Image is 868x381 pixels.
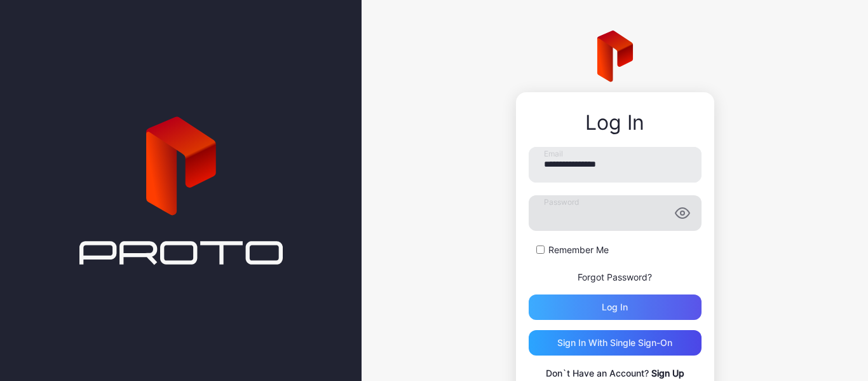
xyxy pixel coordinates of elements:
input: Password [529,195,702,231]
div: Sign in With Single Sign-On [557,338,672,348]
div: Log In [529,111,702,134]
button: Log in [529,294,702,320]
div: Log in [602,302,628,312]
p: Don`t Have an Account? [529,366,702,381]
input: Email [529,147,702,183]
button: Sign in With Single Sign-On [529,330,702,356]
button: Password [675,205,690,221]
a: Forgot Password? [578,272,652,282]
label: Remember Me [548,244,609,256]
a: Sign Up [651,368,684,378]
